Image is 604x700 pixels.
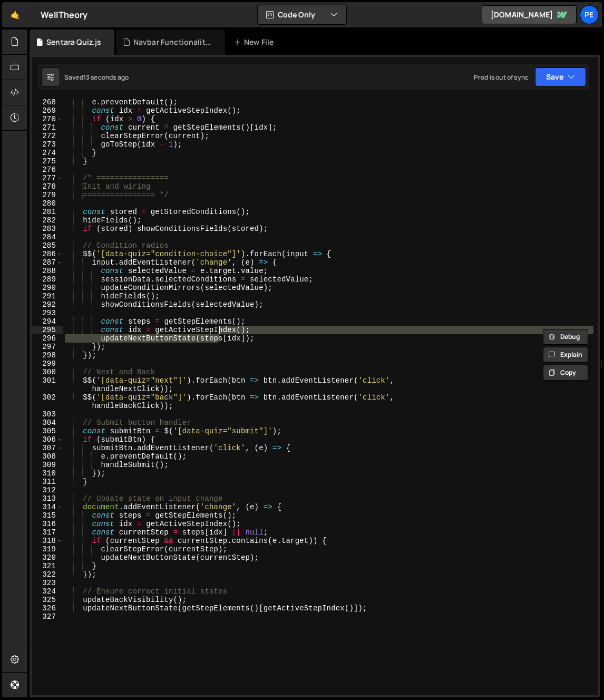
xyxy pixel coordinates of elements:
[32,98,63,106] div: 268
[32,106,63,115] div: 269
[32,444,63,452] div: 307
[32,317,63,326] div: 294
[32,351,63,359] div: 298
[32,604,63,612] div: 326
[32,553,63,562] div: 320
[32,241,63,250] div: 285
[32,334,63,343] div: 296
[64,73,129,82] div: Saved
[32,435,63,444] div: 306
[32,469,63,478] div: 310
[32,368,63,376] div: 300
[83,73,129,82] div: 13 seconds ago
[32,452,63,461] div: 308
[474,73,529,82] div: Prod is out of sync
[543,365,588,381] button: Copy
[41,8,88,21] div: WellTheory
[32,359,63,368] div: 299
[133,37,212,47] div: Navbar Functionality.js
[32,376,63,393] div: 301
[32,587,63,596] div: 324
[482,5,577,24] a: [DOMAIN_NAME]
[32,225,63,233] div: 283
[32,562,63,570] div: 321
[543,329,588,345] button: Debug
[32,326,63,334] div: 295
[32,511,63,520] div: 315
[32,275,63,284] div: 289
[32,300,63,309] div: 292
[32,486,63,494] div: 312
[32,284,63,292] div: 290
[32,208,63,216] div: 281
[258,5,346,24] button: Code Only
[32,343,63,351] div: 297
[32,123,63,132] div: 271
[32,149,63,157] div: 274
[2,2,28,27] a: 🤙
[32,494,63,503] div: 313
[32,545,63,553] div: 319
[32,191,63,199] div: 279
[32,216,63,225] div: 282
[32,596,63,604] div: 325
[32,132,63,140] div: 272
[32,570,63,579] div: 322
[233,37,278,47] div: New File
[535,67,586,86] button: Save
[32,410,63,419] div: 303
[32,537,63,545] div: 318
[46,37,101,47] div: Sentara Quiz.js
[32,309,63,317] div: 293
[32,115,63,123] div: 270
[32,140,63,149] div: 273
[32,393,63,410] div: 302
[32,528,63,537] div: 317
[580,5,599,24] a: Pe
[32,166,63,174] div: 276
[32,157,63,166] div: 275
[32,419,63,427] div: 304
[32,503,63,511] div: 314
[32,461,63,469] div: 309
[543,347,588,363] button: Explain
[32,292,63,300] div: 291
[32,233,63,241] div: 284
[32,258,63,267] div: 287
[32,199,63,208] div: 280
[32,182,63,191] div: 278
[32,174,63,182] div: 277
[32,612,63,621] div: 327
[32,427,63,435] div: 305
[32,520,63,528] div: 316
[32,478,63,486] div: 311
[32,250,63,258] div: 286
[32,579,63,587] div: 323
[32,267,63,275] div: 288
